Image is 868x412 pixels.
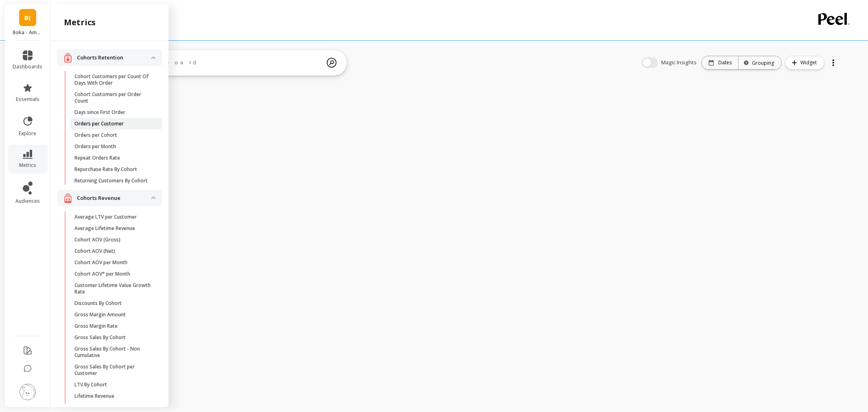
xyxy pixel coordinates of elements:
[77,194,151,202] p: Cohorts Revenue
[327,52,337,74] img: magic search icon
[151,197,155,199] img: down caret icon
[74,91,152,104] p: Cohort Customers per Order Count
[20,384,36,400] img: profile picture
[15,198,40,204] span: audiences
[74,121,124,127] p: Orders per Customer
[785,56,824,70] button: Widget
[74,178,148,184] p: Returning Customers By Cohort
[661,59,698,67] span: Magic Insights
[64,17,96,28] h2: metrics
[74,143,116,150] p: Orders per Month
[77,54,151,62] p: Cohorts Retention
[74,166,137,173] p: Repurchase Rate By Cohort
[151,57,155,59] img: down caret icon
[13,29,43,36] p: Boka - Amazon (Essor)
[13,64,43,70] span: dashboards
[74,381,107,388] p: LTV By Cohort
[16,96,39,103] span: essentials
[74,155,120,161] p: Repeat Orders Rate
[74,334,126,341] p: Gross Sales By Cohort
[74,364,152,377] p: Gross Sales By Cohort per Customer
[74,271,130,277] p: Cohort AOV* per Month
[24,13,31,22] span: B(
[74,259,127,266] p: Cohort AOV per Month
[64,53,72,63] img: navigation item icon
[74,346,152,359] p: Gross Sales By Cohort - Non Cumulative
[74,225,135,232] p: Average Lifetime Revenue
[74,300,122,307] p: Discounts By Cohort
[800,59,819,67] span: Widget
[746,59,774,67] div: Grouping
[74,214,137,220] p: Average LTV per Customer
[74,248,115,254] p: Cohort AOV (Net)
[74,237,120,243] p: Cohort AOV (Gross)
[19,162,36,169] span: metrics
[74,311,126,318] p: Gross Margin Amount
[74,109,125,116] p: Days since First Order
[74,393,114,399] p: Lifetime Revenue
[19,130,37,137] span: explore
[74,73,152,86] p: Cohort Customers per Count Of Days With Order
[74,323,118,329] p: Gross Margin Rate
[718,59,732,66] p: Dates
[74,132,117,138] p: Orders per Cohort
[64,193,72,203] img: navigation item icon
[74,282,152,295] p: Customer Lifetime Value Growth Rate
